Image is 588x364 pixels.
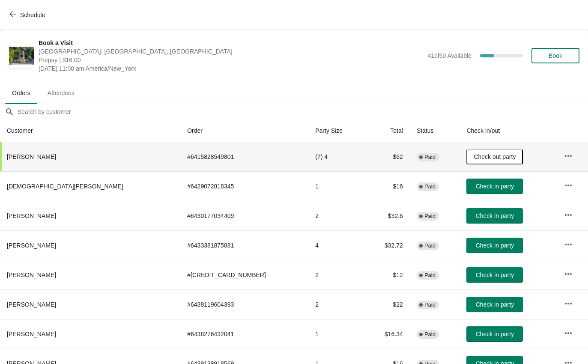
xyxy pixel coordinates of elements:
[41,85,81,101] span: Attendees
[39,47,423,56] span: [GEOGRAPHIC_DATA], [GEOGRAPHIC_DATA], [GEOGRAPHIC_DATA]
[39,56,423,64] span: Prepay | $16.00
[466,179,523,194] button: Check in party
[308,260,365,289] td: 2
[365,260,410,289] td: $12
[7,272,56,278] span: [PERSON_NAME]
[5,85,37,101] span: Orders
[308,289,365,319] td: 2
[9,47,34,65] img: Book a Visit
[39,39,423,47] span: Book a Visit
[410,119,460,142] th: Status
[39,64,423,73] span: [DATE] 11:00 am America/New_York
[315,153,322,160] del: ( 7 )
[365,289,410,319] td: $22
[7,183,123,190] span: [DEMOGRAPHIC_DATA][PERSON_NAME]
[180,142,308,171] td: # 6415828549801
[365,142,410,171] td: $62
[466,149,523,164] button: Check out party
[427,52,472,59] span: 41 of 60 Available
[180,289,308,319] td: # 6438119604393
[424,301,436,308] span: Paid
[308,171,365,201] td: 1
[7,153,56,160] span: [PERSON_NAME]
[180,201,308,230] td: # 6430177034409
[476,301,514,308] span: Check in party
[308,119,365,142] th: Party Size
[180,119,308,142] th: Order
[4,7,52,23] button: Schedule
[466,208,523,224] button: Check in party
[424,183,436,190] span: Paid
[466,267,523,283] button: Check in party
[424,272,436,279] span: Paid
[466,326,523,342] button: Check in party
[466,297,523,312] button: Check in party
[7,331,56,337] span: [PERSON_NAME]
[308,319,365,349] td: 1
[308,142,365,171] td: 4
[476,183,514,190] span: Check in party
[365,201,410,230] td: $32.6
[308,230,365,260] td: 4
[365,171,410,201] td: $16
[365,319,410,349] td: $16.34
[424,213,436,220] span: Paid
[474,153,516,160] span: Check out party
[17,104,588,119] input: Search by customer
[180,171,308,201] td: # 6429072818345
[476,272,514,278] span: Check in party
[365,230,410,260] td: $32.72
[460,119,557,142] th: Check in/out
[7,242,56,249] span: [PERSON_NAME]
[424,331,436,338] span: Paid
[549,52,562,59] span: Book
[476,331,514,337] span: Check in party
[424,242,436,249] span: Paid
[7,301,56,308] span: [PERSON_NAME]
[7,212,56,219] span: [PERSON_NAME]
[476,242,514,249] span: Check in party
[308,201,365,230] td: 2
[20,12,45,18] span: Schedule
[365,119,410,142] th: Total
[180,260,308,289] td: # [CREDIT_CARD_NUMBER]
[531,48,579,63] button: Book
[424,154,436,161] span: Paid
[180,230,308,260] td: # 6433381875881
[466,238,523,253] button: Check in party
[476,212,514,219] span: Check in party
[180,319,308,349] td: # 6438276432041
